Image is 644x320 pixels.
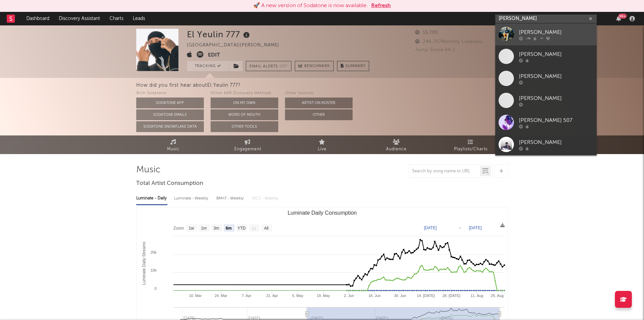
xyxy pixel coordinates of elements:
[519,50,593,58] div: [PERSON_NAME]
[105,12,128,25] a: Charts
[285,98,353,108] button: Artist on Roster
[471,294,483,298] text: 11. Aug
[469,226,482,230] text: [DATE]
[295,61,334,71] a: Benchmark
[142,242,146,285] text: Luminate Daily Streams
[616,16,621,21] button: 99+
[495,133,597,155] a: [PERSON_NAME]
[211,109,278,120] button: Word Of Mouth
[359,135,434,154] a: Audience
[266,294,278,298] text: 21. Apr
[495,23,597,45] a: [PERSON_NAME]
[386,145,407,153] span: Audience
[150,268,157,272] text: 10k
[187,61,229,71] button: Tracking
[287,210,357,216] text: Luminate Daily Consumption
[292,294,304,298] text: 5. May
[136,121,204,132] button: Sodatone Snowflake Data
[211,98,278,108] button: On My Own
[495,67,597,89] a: [PERSON_NAME]
[211,89,278,98] div: Other A&R Discovery Methods
[344,294,354,298] text: 2. Jun
[280,65,288,68] em: Off
[519,138,593,146] div: [PERSON_NAME]
[154,286,156,291] text: 0
[368,294,380,298] text: 16. Jun
[128,12,150,25] a: Leads
[519,72,593,80] div: [PERSON_NAME]
[187,41,287,49] div: [GEOGRAPHIC_DATA] | [PERSON_NAME]
[416,294,434,298] text: 14. [DATE]
[150,250,157,254] text: 20k
[246,61,291,71] button: Email AlertsOff
[213,226,219,231] text: 3m
[318,145,327,153] span: Live
[189,226,194,231] text: 1w
[415,48,455,52] span: Jump Score: 84.2
[285,109,353,120] button: Other
[409,169,480,174] input: Search by song name or URL
[253,2,368,10] div: 🚀 A new version of Sodatone is now available.
[54,12,105,25] a: Discovery Assistant
[491,294,503,298] text: 25. Aug
[136,89,204,98] div: With Sodatone
[241,294,251,298] text: 7. Apr
[216,193,245,204] div: BMAT - Weekly
[618,14,627,19] div: 99 +
[136,179,203,188] span: Total Artist Consumption
[434,135,508,154] a: Playlists/Charts
[495,45,597,67] a: [PERSON_NAME]
[214,294,227,298] text: 24. Mar
[136,193,167,204] div: Luminate - Daily
[519,28,593,36] div: [PERSON_NAME]
[337,61,369,71] button: Summary
[136,109,204,120] button: Sodatone Emails
[495,15,597,23] input: Search for artists
[211,121,278,132] button: Other Tools
[458,226,462,230] text: →
[519,116,593,124] div: [PERSON_NAME] 507
[371,2,391,10] button: Refresh
[136,98,204,108] button: Sodatone App
[211,135,285,154] a: Engagement
[394,294,406,298] text: 30. Jun
[285,89,353,98] div: Other Sources
[519,94,593,102] div: [PERSON_NAME]
[22,12,54,25] a: Dashboard
[454,145,487,153] span: Playlists/Charts
[225,226,231,231] text: 6m
[167,145,180,153] span: Music
[189,294,202,298] text: 10. Mar
[285,135,359,154] a: Live
[237,226,245,231] text: YTD
[495,111,597,133] a: [PERSON_NAME] 507
[264,226,268,231] text: All
[345,64,365,68] span: Summary
[495,89,597,111] a: [PERSON_NAME]
[136,135,211,154] a: Music
[304,62,330,70] span: Benchmark
[201,226,207,231] text: 1m
[442,294,460,298] text: 28. [DATE]
[424,226,437,230] text: [DATE]
[415,40,483,44] span: 246,797 Monthly Listeners
[316,294,330,298] text: 19. May
[187,29,252,40] div: El Yeulin 777
[208,51,220,60] button: Edit
[415,30,438,35] span: 15,700
[252,226,256,231] text: 1y
[234,145,261,153] span: Engagement
[173,226,184,231] text: Zoom
[174,193,210,204] div: Luminate - Weekly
